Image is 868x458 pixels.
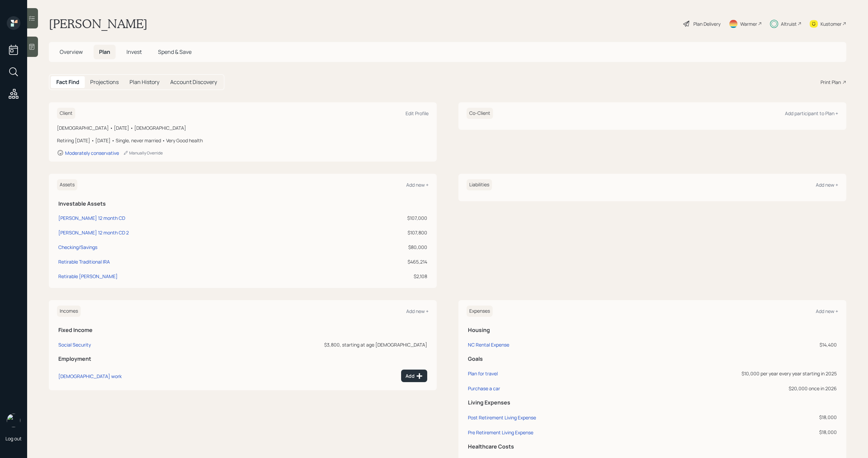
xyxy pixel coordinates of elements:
[468,414,536,421] div: Post Retirement Living Expense
[58,214,125,222] div: [PERSON_NAME] 12 month CD
[467,108,493,119] h6: Co-Client
[57,179,77,190] h6: Assets
[58,373,122,379] div: [DEMOGRAPHIC_DATA] work
[90,79,119,85] h5: Projections
[406,110,429,117] div: Edit Profile
[468,385,500,392] div: Purchase a car
[629,341,837,348] div: $14,400
[170,79,217,85] h5: Account Discovery
[58,341,91,348] div: Social Security
[58,258,110,265] div: Retirable Traditional IRA
[58,273,118,280] div: Retirable [PERSON_NAME]
[65,150,119,156] div: Moderately conservative
[57,137,429,144] div: Retiring [DATE] • [DATE] • Single, never married • Very Good health
[629,385,837,392] div: $20,000 once in 2026
[693,20,721,27] div: Plan Delivery
[468,327,837,333] h5: Housing
[130,79,159,85] h5: Plan History
[7,414,20,427] img: michael-russo-headshot.png
[406,182,429,188] div: Add new +
[468,356,837,362] h5: Goals
[468,370,498,377] div: Plan for travel
[406,373,423,379] div: Add
[342,258,427,265] div: $465,214
[342,244,427,251] div: $80,000
[58,229,129,236] div: [PERSON_NAME] 12 month CD 2
[58,201,427,207] h5: Investable Assets
[158,48,192,56] span: Spend & Save
[821,20,842,27] div: Kustomer
[816,308,838,314] div: Add new +
[816,182,838,188] div: Add new +
[342,273,427,280] div: $2,108
[58,327,427,333] h5: Fixed Income
[821,79,841,86] div: Print Plan
[342,214,427,222] div: $107,000
[468,443,837,450] h5: Healthcare Costs
[99,48,110,56] span: Plan
[468,341,509,348] div: NC Rental Expense
[57,306,81,317] h6: Incomes
[57,108,75,119] h6: Client
[57,124,429,131] div: [DEMOGRAPHIC_DATA] • [DATE] • [DEMOGRAPHIC_DATA]
[123,150,163,156] div: Manually Override
[342,229,427,236] div: $107,800
[785,110,838,117] div: Add participant to Plan +
[629,414,837,421] div: $18,000
[629,370,837,377] div: $10,000 per year every year starting in 2025
[401,370,427,382] button: Add
[201,341,427,348] div: $3,800, starting at age [DEMOGRAPHIC_DATA]
[629,429,837,436] div: $18,000
[58,356,427,362] h5: Employment
[406,308,429,314] div: Add new +
[49,16,147,31] h1: [PERSON_NAME]
[740,20,757,27] div: Warmer
[467,179,492,190] h6: Liabilities
[126,48,142,56] span: Invest
[468,429,533,436] div: Pre Retirement Living Expense
[781,20,797,27] div: Altruist
[58,244,97,251] div: Checking/Savings
[468,399,837,406] h5: Living Expenses
[56,79,79,85] h5: Fact Find
[60,48,83,56] span: Overview
[467,306,493,317] h6: Expenses
[5,435,22,442] div: Log out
